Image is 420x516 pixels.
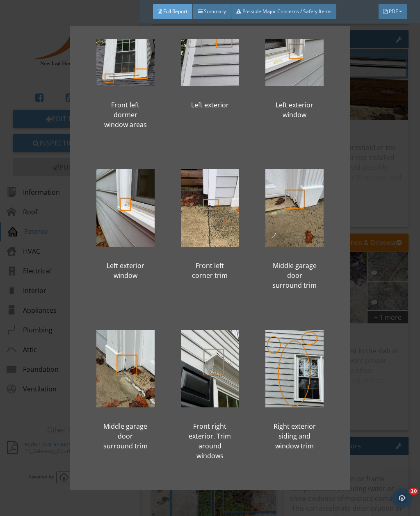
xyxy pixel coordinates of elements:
div: Middle garage door surround trim [265,257,324,293]
span: PDF [389,8,398,15]
div: Front left dormer window areas [96,97,155,133]
div: Right exterior siding and window trim [265,418,324,454]
span: Full Report [163,8,187,15]
div: Front right exterior. Trim around windows [181,418,239,464]
div: Middle garage door surround trim [96,418,155,454]
span: Summary [204,8,226,15]
span: 10 [409,488,418,495]
iframe: Intercom live chat [392,488,412,508]
div: Left exterior window [96,257,155,284]
div: Left exterior [181,97,239,113]
div: Front left corner trim [181,257,239,284]
div: Left exterior window [265,97,324,123]
span: Possible Major Concerns / Safety Items [242,8,331,15]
